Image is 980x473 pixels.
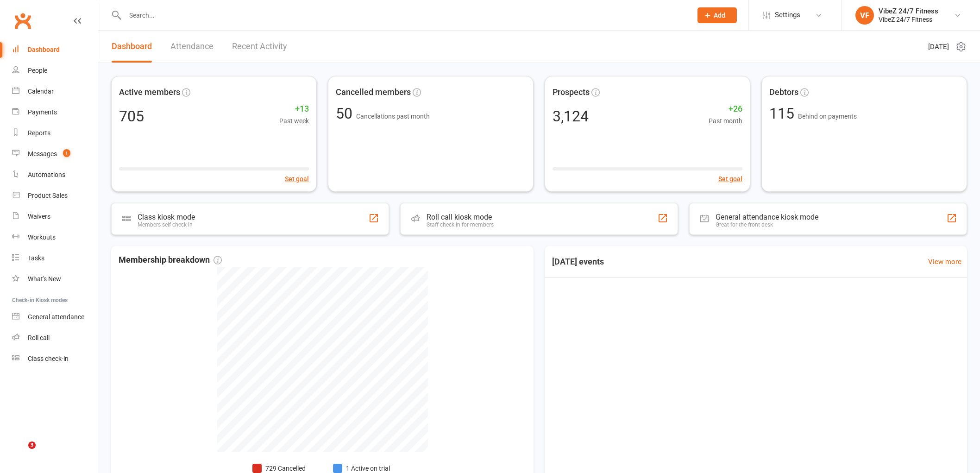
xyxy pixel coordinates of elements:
div: Roll call [28,334,50,341]
button: Set goal [285,174,309,184]
a: People [12,60,98,81]
a: Payments [12,102,98,123]
div: Waivers [28,213,50,220]
span: +26 [709,102,742,116]
div: General attendance kiosk mode [716,213,818,221]
span: Past week [279,116,309,126]
div: Workouts [28,233,56,241]
span: Active members [119,86,180,99]
h3: [DATE] events [545,253,611,270]
div: VibeZ 24/7 Fitness [879,7,938,15]
div: People [28,67,47,74]
div: Dashboard [28,46,60,53]
span: Add [714,12,725,19]
a: Clubworx [11,9,34,32]
div: Messages [28,150,57,158]
div: Members self check-in [138,221,195,228]
span: Cancelled members [336,86,411,99]
a: Class kiosk mode [12,348,98,369]
div: General attendance [28,313,84,321]
div: Calendar [28,88,54,95]
a: Tasks [12,248,98,269]
span: [DATE] [928,41,949,52]
span: 3 [28,441,36,449]
span: Settings [775,5,800,25]
div: Reports [28,129,50,137]
a: Waivers [12,206,98,227]
a: Dashboard [12,39,98,60]
div: Product Sales [28,192,68,199]
div: Great for the front desk [716,221,818,228]
a: View more [928,256,961,267]
span: Membership breakdown [119,253,222,267]
span: Behind on payments [798,113,857,120]
div: 3,124 [553,109,589,124]
div: Class check-in [28,355,69,362]
a: Messages 1 [12,144,98,164]
span: Cancellations past month [356,113,430,120]
a: Calendar [12,81,98,102]
div: Tasks [28,254,44,262]
div: Class kiosk mode [138,213,195,221]
a: Dashboard [112,31,152,63]
a: General attendance kiosk mode [12,307,98,328]
a: Product Sales [12,185,98,206]
a: Automations [12,164,98,185]
div: 705 [119,109,144,124]
a: What's New [12,269,98,290]
iframe: Intercom live chat [9,441,31,464]
div: Roll call kiosk mode [427,213,494,221]
div: VibeZ 24/7 Fitness [879,15,938,24]
div: Automations [28,171,65,178]
span: 50 [336,105,356,122]
button: Add [697,7,737,23]
a: Recent Activity [232,31,287,63]
div: What's New [28,275,61,283]
span: 115 [769,105,798,122]
input: Search... [122,9,685,22]
div: Staff check-in for members [427,221,494,228]
a: Workouts [12,227,98,248]
button: Set goal [718,174,742,184]
span: Prospects [553,86,590,99]
div: VF [855,6,874,25]
span: Debtors [769,86,798,99]
span: 1 [63,149,70,157]
a: Attendance [170,31,214,63]
a: Roll call [12,328,98,348]
div: Payments [28,108,57,116]
span: +13 [279,102,309,116]
span: Past month [709,116,742,126]
a: Reports [12,123,98,144]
